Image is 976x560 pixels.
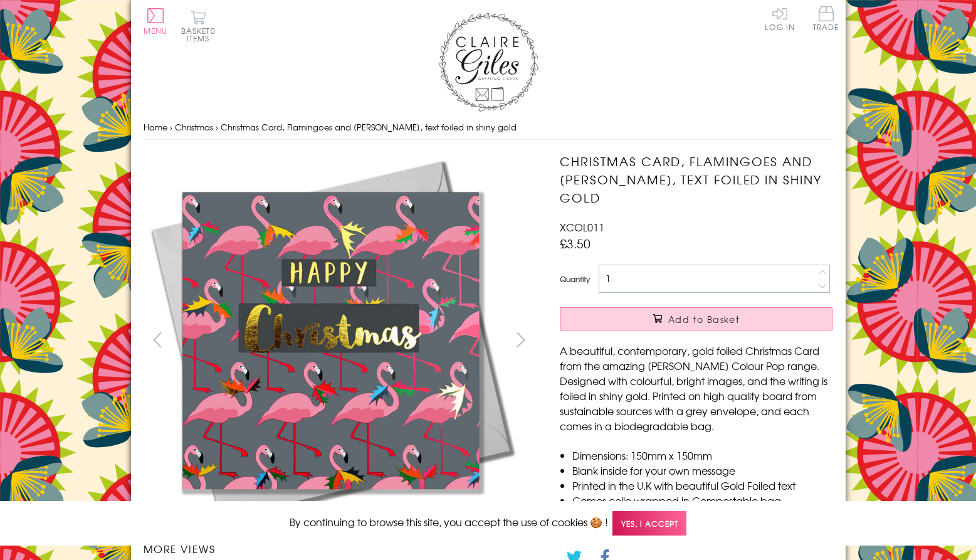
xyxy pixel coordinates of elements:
img: Christmas Card, Flamingoes and Holly, text foiled in shiny gold [143,152,519,529]
button: Menu [144,8,168,34]
li: Comes cello wrapped in Compostable bag [572,493,832,508]
span: 0 items [187,25,216,44]
button: Add to Basket [560,307,832,330]
span: Christmas Card, Flamingoes and [PERSON_NAME], text foiled in shiny gold [221,121,517,133]
img: Claire Giles Greetings Cards [438,13,538,112]
a: Home [144,121,167,133]
li: Printed in the U.K with beautiful Gold Foiled text [572,478,832,493]
nav: breadcrumbs [144,115,833,140]
span: › [216,121,218,133]
img: Christmas Card, Flamingoes and Holly, text foiled in shiny gold [535,152,911,529]
label: Quantity [560,273,590,285]
span: £3.50 [560,235,590,252]
span: Yes, I accept [612,511,686,536]
button: Basket0 items [181,10,216,42]
span: › [170,121,172,133]
li: Blank inside for your own message [572,463,832,478]
span: Menu [144,25,168,36]
button: prev [144,325,172,354]
a: Log In [765,6,795,31]
button: next [506,325,535,354]
a: Christmas [175,121,213,133]
a: Trade [813,6,839,33]
span: XCOL011 [560,219,604,235]
h3: More views [144,541,535,556]
li: Dimensions: 150mm x 150mm [572,448,832,463]
span: Trade [813,6,839,31]
p: A beautiful, contemporary, gold foiled Christmas Card from the amazing [PERSON_NAME] Colour Pop r... [560,343,832,433]
h1: Christmas Card, Flamingoes and [PERSON_NAME], text foiled in shiny gold [560,152,832,206]
span: Add to Basket [668,313,740,325]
